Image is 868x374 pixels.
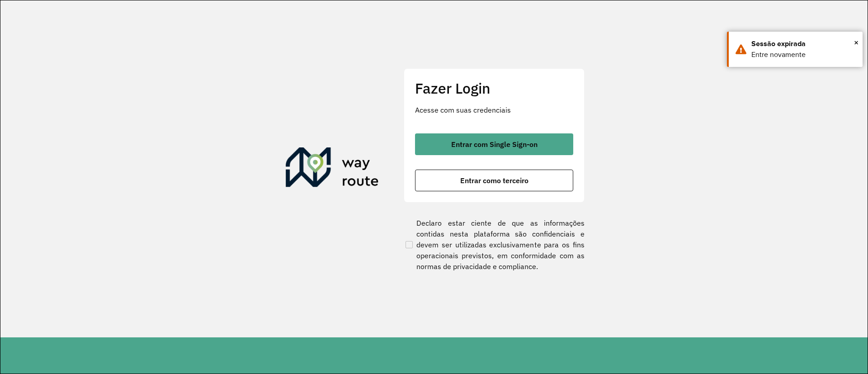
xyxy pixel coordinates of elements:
div: Sessão expirada [751,38,856,49]
button: button [415,170,573,191]
span: × [854,36,859,49]
button: Close [854,36,859,49]
img: Roteirizador AmbevTech [286,147,379,191]
div: Entre novamente [751,49,856,60]
span: Entrar como terceiro [460,177,528,184]
button: button [415,133,573,155]
h2: Fazer Login [415,80,573,97]
span: Entrar com Single Sign-on [451,141,538,148]
p: Acesse com suas credenciais [415,104,573,115]
label: Declaro estar ciente de que as informações contidas nesta plataforma são confidenciais e devem se... [404,218,585,272]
